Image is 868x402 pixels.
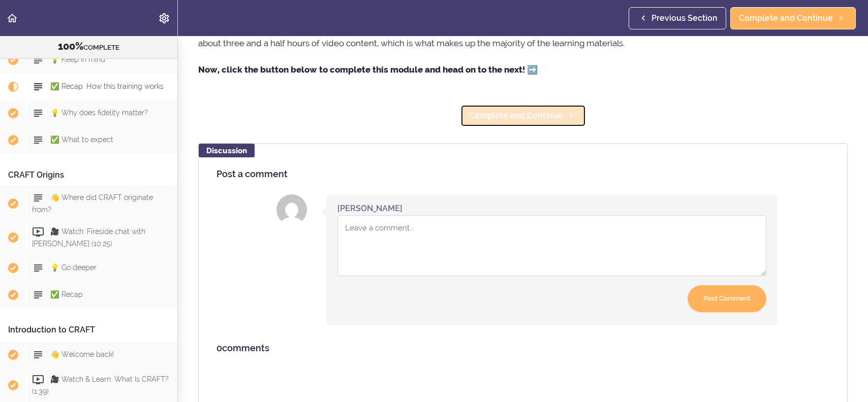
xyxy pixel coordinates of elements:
span: Previous Section [652,12,718,24]
span: ✅ What to expect [50,136,113,144]
span: 💡 Keep in mind [50,55,105,63]
span: 💡 Why does fidelity matter? [50,109,148,117]
span: 👋 Where did CRAFT originate from? [32,193,153,213]
span: 🎥 Watch & Learn: What Is CRAFT? (1:39) [32,375,169,395]
span: ✅ Recap: How this training works [50,82,164,90]
div: COMPLETE [13,40,165,53]
input: Post Comment [688,285,766,312]
a: Complete and Continue [460,105,586,127]
textarea: Comment box [337,215,766,276]
a: Complete and Continue [730,7,856,29]
strong: Now, click the button below to complete this module and head on to the next! ➡️ [198,64,538,75]
h4: comments [216,343,829,353]
span: 0 [216,343,222,353]
h4: Post a comment [216,169,829,179]
span: 100% [58,40,83,52]
span: Complete and Continue [739,12,833,24]
span: 💡 Go deeper [50,263,97,272]
span: Complete and Continue [469,110,563,122]
span: ✅ Recap [50,290,83,298]
span: 🎥 Watch: Fireside chat with [PERSON_NAME] (10:25) [32,227,145,247]
a: Previous Section [629,7,726,29]
img: Cherelle [276,194,307,225]
svg: Settings Menu [158,12,170,24]
div: Discussion [199,144,255,157]
span: 👋 Welcome back! [50,350,114,358]
div: [PERSON_NAME] [337,203,402,214]
svg: Back to course curriculum [6,12,18,24]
